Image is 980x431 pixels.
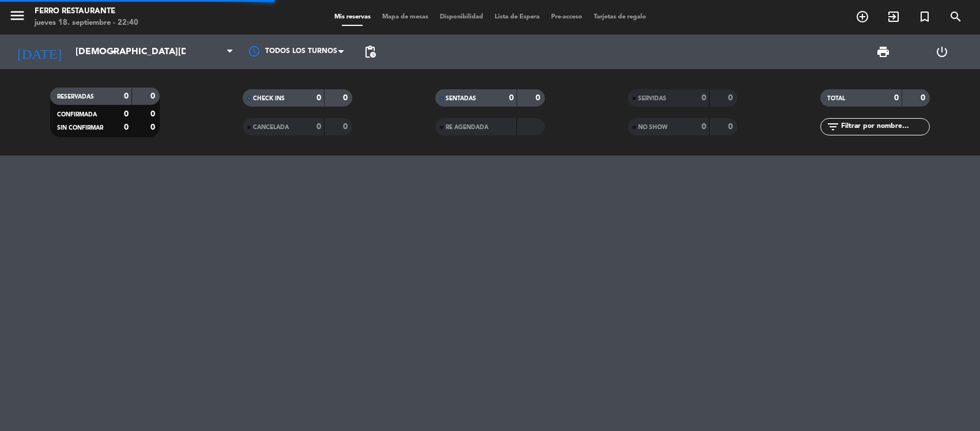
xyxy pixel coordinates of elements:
[376,14,434,20] span: Mapa de mesas
[536,94,542,102] strong: 0
[35,17,138,29] div: jueves 18. septiembre - 22:40
[702,94,706,102] strong: 0
[894,94,899,102] strong: 0
[253,96,285,101] span: CHECK INS
[363,45,377,59] span: pending_actions
[876,45,890,59] span: print
[446,124,488,130] span: RE AGENDADA
[150,123,157,131] strong: 0
[638,96,666,101] span: SERVIDAS
[150,92,157,100] strong: 0
[489,14,545,20] span: Lista de Espera
[253,124,289,130] span: CANCELADA
[434,14,489,20] span: Disponibilidad
[728,123,735,131] strong: 0
[855,10,869,24] i: add_circle_outline
[57,112,97,118] span: CONFIRMADA
[509,94,514,102] strong: 0
[826,120,840,134] i: filter_list
[840,120,929,133] input: Filtrar por nombre...
[150,110,157,118] strong: 0
[35,6,138,17] div: Ferro Restaurante
[702,123,706,131] strong: 0
[329,14,376,20] span: Mis reservas
[921,94,928,102] strong: 0
[935,45,949,59] i: power_settings_new
[9,7,26,24] i: menu
[316,94,321,102] strong: 0
[638,124,668,130] span: NO SHOW
[343,123,350,131] strong: 0
[588,14,652,20] span: Tarjetas de regalo
[124,123,129,131] strong: 0
[316,123,321,131] strong: 0
[545,14,588,20] span: Pre-acceso
[57,125,103,131] span: SIN CONFIRMAR
[827,96,845,101] span: TOTAL
[913,35,971,69] div: LOG OUT
[9,39,70,65] i: [DATE]
[343,94,350,102] strong: 0
[446,96,476,101] span: SENTADAS
[124,92,129,100] strong: 0
[918,10,932,24] i: turned_in_not
[57,94,94,100] span: RESERVADAS
[124,110,129,118] strong: 0
[887,10,900,24] i: exit_to_app
[949,10,963,24] i: search
[728,94,735,102] strong: 0
[107,45,121,59] i: arrow_drop_down
[9,7,26,28] button: menu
